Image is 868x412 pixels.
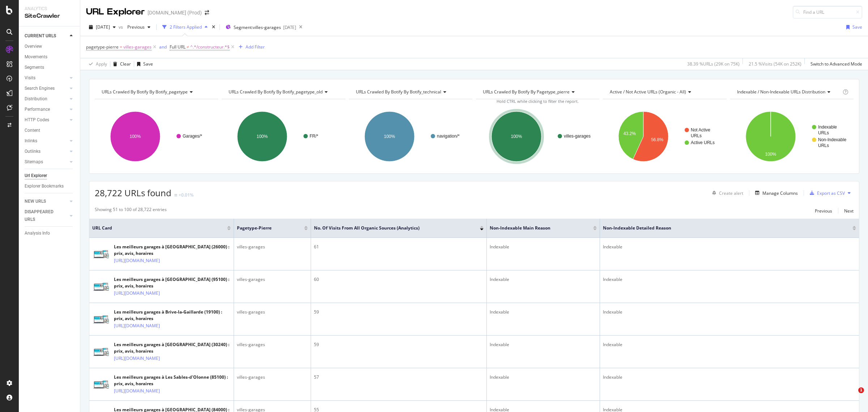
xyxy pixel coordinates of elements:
span: 2025 Sep. 10th [96,24,110,30]
div: Clear [120,61,131,67]
span: Active / Not Active URLs (organic - all) [610,89,686,95]
svg: A chart. [476,105,599,168]
button: Create alert [709,187,743,199]
img: main image [92,282,110,291]
div: Manage Columns [762,190,798,196]
div: [DOMAIN_NAME] (Prod) [148,9,202,16]
text: 100% [384,134,395,139]
span: = [120,44,122,50]
svg: A chart. [349,105,472,168]
span: Full URL [170,44,186,50]
div: Les meilleurs garages à [GEOGRAPHIC_DATA] (95100) : prix, avis, horaires [114,276,231,289]
a: CURRENT URLS [25,32,68,40]
text: URLs [818,130,829,135]
div: 2 Filters Applied [170,24,202,30]
div: Previous [815,208,832,214]
a: HTTP Codes [25,116,68,124]
text: navigation/* [437,134,460,139]
svg: A chart. [95,105,218,168]
span: Segment: villes-garages [234,24,281,30]
a: [URL][DOMAIN_NAME] [114,257,160,264]
a: Explorer Bookmarks [25,182,75,190]
div: Add Filter [246,44,265,50]
a: Inlinks [25,137,68,145]
div: 38.39 % URLs ( 29K on 75K ) [687,61,740,67]
svg: A chart. [222,105,345,168]
a: Url Explorer [25,172,75,180]
img: main image [92,249,110,259]
button: Manage Columns [752,189,798,197]
svg: A chart. [603,105,726,168]
span: pagetype-pierre [86,44,119,50]
text: Active URLs [691,140,715,145]
div: 57 [314,374,484,381]
div: Save [143,61,153,67]
button: and [159,43,167,50]
div: [DATE] [283,24,296,30]
div: Movements [25,53,47,61]
button: Previous [815,206,832,215]
text: Not Active [691,127,710,133]
div: times [210,24,217,31]
div: Content [25,127,40,134]
a: Outlinks [25,148,68,155]
text: Non-Indexable [818,137,846,142]
span: ≠ [187,44,189,50]
div: Analysis Info [25,230,50,237]
text: 100% [511,134,522,139]
a: [URL][DOMAIN_NAME] [114,387,160,395]
span: URLs Crawled By Botify By botify_technical [356,89,441,95]
img: main image [92,347,110,357]
button: Save [134,58,153,70]
img: main image [92,380,110,389]
div: 59 [314,309,484,315]
button: Save [843,21,862,33]
div: Indexable [603,341,856,348]
div: 21.5 % Visits ( 54K on 252K ) [749,61,801,67]
img: Equal [174,194,177,196]
div: Les meilleurs garages à Brive-la-Gaillarde (19100) : prix, avis, horaires [114,309,231,322]
div: Outlinks [25,148,41,155]
div: Indexable [490,309,597,315]
span: Non-Indexable Main Reason [490,225,582,231]
div: arrow-right-arrow-left [205,10,209,15]
a: Movements [25,53,75,61]
a: Visits [25,74,68,82]
div: CURRENT URLS [25,32,56,40]
text: 100% [257,134,268,139]
div: Indexable [490,244,597,250]
button: [DATE] [86,21,119,33]
div: Indexable [603,276,856,283]
a: Segments [25,64,75,71]
span: 1 [858,387,864,393]
div: HTTP Codes [25,116,49,124]
div: Apply [96,61,107,67]
a: Search Engines [25,85,68,92]
div: Search Engines [25,85,55,92]
span: villes-garages [123,42,152,52]
a: Performance [25,106,68,113]
div: Url Explorer [25,172,47,180]
span: 28,722 URLs found [95,187,171,199]
div: DISAPPEARED URLS [25,208,61,223]
span: Non-Indexable Detailed Reason [603,225,842,231]
div: +0.01% [179,192,193,198]
div: Visits [25,74,35,82]
text: Indexable [818,125,837,130]
span: Hold CTRL while clicking to filter the report. [497,98,579,104]
div: Indexable [490,341,597,348]
div: Inlinks [25,137,37,145]
a: [URL][DOMAIN_NAME] [114,290,160,297]
button: Previous [124,21,153,33]
div: Indexable [603,309,856,315]
a: [URL][DOMAIN_NAME] [114,355,160,362]
button: 2 Filters Applied [159,21,210,33]
div: Indexable [603,374,856,381]
div: Export as CSV [817,190,845,196]
div: NEW URLS [25,198,46,205]
span: vs [119,24,124,30]
text: 100% [130,134,141,139]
